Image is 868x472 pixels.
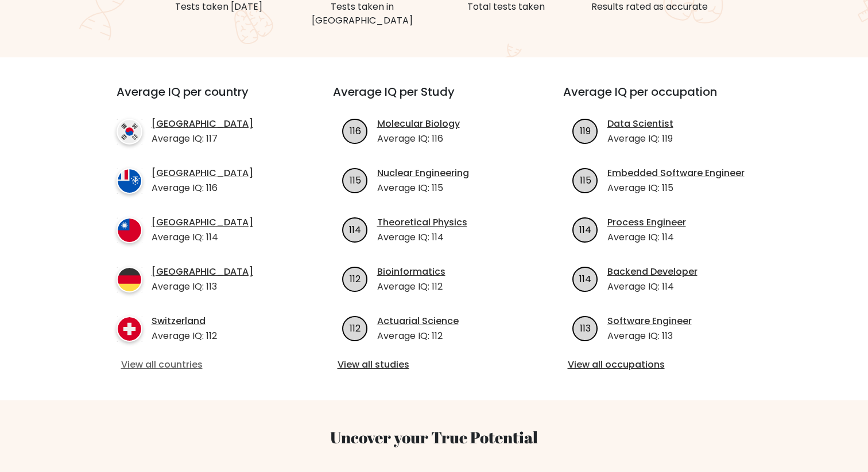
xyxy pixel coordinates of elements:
[377,329,459,343] p: Average IQ: 112
[607,329,692,343] p: Average IQ: 113
[349,223,361,236] text: 114
[607,231,686,244] p: Average IQ: 114
[377,314,459,328] a: Actuarial Science
[338,358,531,372] a: View all studies
[377,231,467,244] p: Average IQ: 114
[152,280,253,294] p: Average IQ: 113
[377,216,467,229] a: Theoretical Physics
[579,173,591,186] text: 115
[607,280,697,294] p: Average IQ: 114
[377,166,469,180] a: Nuclear Engineering
[152,181,253,195] p: Average IQ: 116
[568,358,761,372] a: View all occupations
[377,181,469,195] p: Average IQ: 115
[350,321,361,334] text: 112
[607,216,686,229] a: Process Engineer
[152,166,253,180] a: [GEOGRAPHIC_DATA]
[579,223,591,236] text: 114
[117,119,142,145] img: country
[563,85,766,112] h3: Average IQ per occupation
[152,265,253,279] a: [GEOGRAPHIC_DATA]
[117,267,142,292] img: country
[607,265,697,279] a: Backend Developer
[152,314,217,328] a: Switzerland
[349,173,361,186] text: 115
[121,358,287,372] a: View all countries
[152,329,217,343] p: Average IQ: 112
[117,217,142,243] img: country
[350,272,361,285] text: 112
[579,272,591,285] text: 114
[607,132,673,146] p: Average IQ: 119
[377,117,460,131] a: Molecular Biology
[377,265,445,279] a: Bioinformatics
[580,321,591,334] text: 113
[117,316,142,342] img: country
[607,314,692,328] a: Software Engineer
[117,85,292,112] h3: Average IQ per country
[349,124,361,137] text: 116
[607,181,745,195] p: Average IQ: 115
[333,85,536,112] h3: Average IQ per Study
[377,132,460,146] p: Average IQ: 116
[377,280,445,294] p: Average IQ: 112
[607,117,673,131] a: Data Scientist
[152,216,253,229] a: [GEOGRAPHIC_DATA]
[580,124,591,137] text: 119
[152,132,253,146] p: Average IQ: 117
[117,168,142,194] img: country
[152,117,253,131] a: [GEOGRAPHIC_DATA]
[607,166,745,180] a: Embedded Software Engineer
[152,231,253,244] p: Average IQ: 114
[62,428,806,447] h3: Uncover your True Potential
